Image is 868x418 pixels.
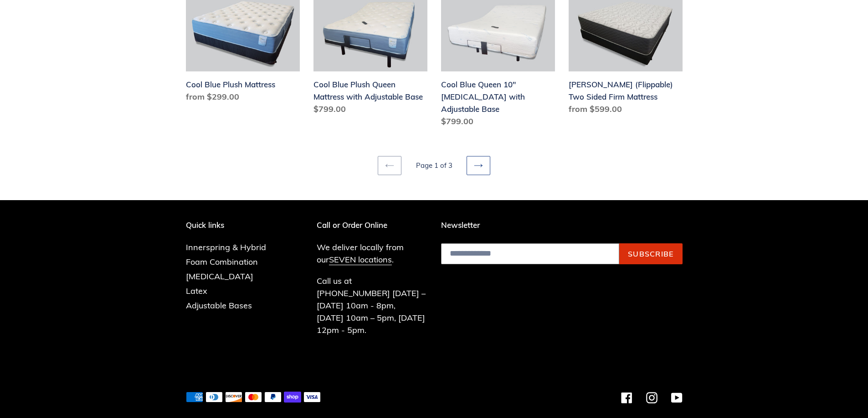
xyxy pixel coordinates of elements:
a: Latex [186,286,207,296]
p: Quick links [186,221,280,230]
a: SEVEN locations [329,254,392,265]
input: Email address [441,243,619,264]
p: Call or Order Online [317,221,427,230]
button: Subscribe [619,243,683,264]
a: [MEDICAL_DATA] [186,271,253,282]
a: Adjustable Bases [186,300,252,311]
a: Innerspring & Hybrid [186,242,266,252]
li: Page 1 of 3 [403,161,465,171]
p: We deliver locally from our . [317,241,427,266]
a: Foam Combination [186,257,258,267]
span: Subscribe [628,249,674,258]
p: Call us at [PHONE_NUMBER] [DATE] – [DATE] 10am - 8pm, [DATE] 10am – 5pm, [DATE] 12pm - 5pm. [317,275,427,336]
p: Newsletter [441,221,683,230]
